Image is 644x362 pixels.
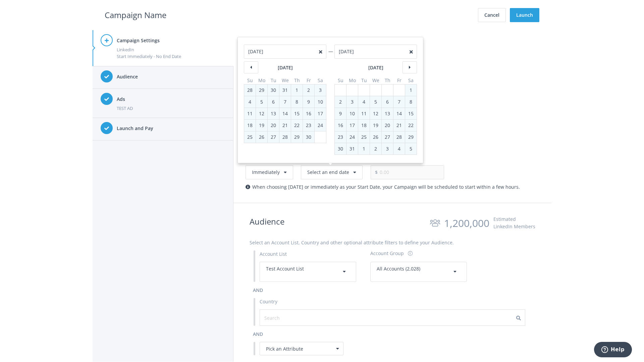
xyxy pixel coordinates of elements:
div: 30 [268,84,279,96]
div: 4 [246,96,254,108]
th: Fr [393,77,405,84]
th: Sa [405,77,417,84]
div: 29 [256,84,267,96]
div: Test Account List [266,265,350,279]
div: 11 [358,108,370,119]
iframe: Opens a widget where you can find more information [594,342,632,359]
div: 23 [303,120,314,131]
div: 26 [370,131,381,143]
th: Fr [303,77,315,84]
div: 28 [279,131,291,143]
div: 6 [269,96,278,108]
button: close [410,50,413,54]
div: 5 [371,96,380,108]
span: Test Account List [266,265,304,272]
th: Th [382,77,393,84]
div: 29 [405,131,417,143]
div: 31 [346,143,358,155]
input: Search [264,314,324,321]
span: and [253,331,263,337]
div: 17 [315,108,326,119]
div: 7 [395,96,404,108]
div: 2 [336,96,345,108]
div: All Accounts (2,028) [377,265,461,279]
div: 14 [393,108,405,119]
h4: Campaign Settings [117,37,225,44]
div: 18 [358,120,370,131]
label: Country [260,298,277,305]
div: When choosing [DATE] or immediately as your Start Date, your Campaign will be scheduled to start ... [246,183,539,191]
div: 8 [292,96,301,108]
th: Su [244,77,256,84]
div: 28 [244,84,256,96]
div: 15 [405,108,417,119]
th: Mo [346,77,358,84]
div: 1 [360,143,368,155]
th: Su [335,77,346,84]
div: 24 [315,120,326,131]
th: Mo [256,77,268,84]
div: Start Immediately - No End Date [117,53,225,60]
div: 16 [335,120,346,131]
div: 21 [279,120,291,131]
div: 2 [304,84,313,96]
button: Cancel [478,8,506,22]
h2: Campaign Name [105,9,166,21]
h4: Ads [117,96,225,103]
div: 31 [279,84,291,96]
div: 25 [358,131,370,143]
div: 13 [268,108,279,119]
button: Launch [510,8,539,22]
th: Sa [315,77,326,84]
div: 15 [291,108,303,119]
div: 11 [244,108,256,119]
div: 12 [370,108,381,119]
div: 20 [382,120,393,131]
div: Account Group [370,250,404,257]
div: 19 [370,120,381,131]
label: Select an Account List, Country and other optional attribute filters to define your Audience. [250,239,454,246]
div: LinkedIn [117,46,225,53]
div: 10 [346,108,358,119]
div: 26 [256,131,267,143]
div: 8 [407,96,415,108]
div: Pick an Attribute [260,342,343,355]
button: close [319,50,322,54]
div: 30 [303,131,314,143]
div: 30 [335,143,346,155]
th: Th [291,77,303,84]
h2: Audience [250,215,284,231]
div: 17 [346,120,358,131]
div: 23 [335,131,346,143]
div: 19 [256,120,267,131]
div: 9 [304,96,313,108]
div: TEST AD [117,105,225,112]
div: 22 [405,120,417,131]
span: All Accounts (2,028) [377,265,420,272]
div: 27 [268,131,279,143]
div: 24 [346,131,358,143]
h4: Audience [117,73,225,80]
div: 5 [257,96,266,108]
div: 3 [383,143,392,155]
div: 1 [292,84,301,96]
div: 3 [348,96,357,108]
div: 25 [244,131,256,143]
th: Tu [358,77,370,84]
th: Tu [268,77,279,84]
div: 28 [393,131,405,143]
div: 12 [256,108,267,119]
div: 1,200,000 [444,215,489,231]
div: 21 [393,120,405,131]
div: 7 [281,96,289,108]
div: 3 [316,84,325,96]
div: Estimated LinkedIn Members [493,216,535,230]
div: 2 [371,143,380,155]
span: and [253,287,263,293]
h4: Launch and Pay [117,125,225,132]
caption: [DATE] [334,64,417,71]
div: 18 [244,120,256,131]
span: $ [371,165,378,179]
div: 10 [315,96,326,108]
